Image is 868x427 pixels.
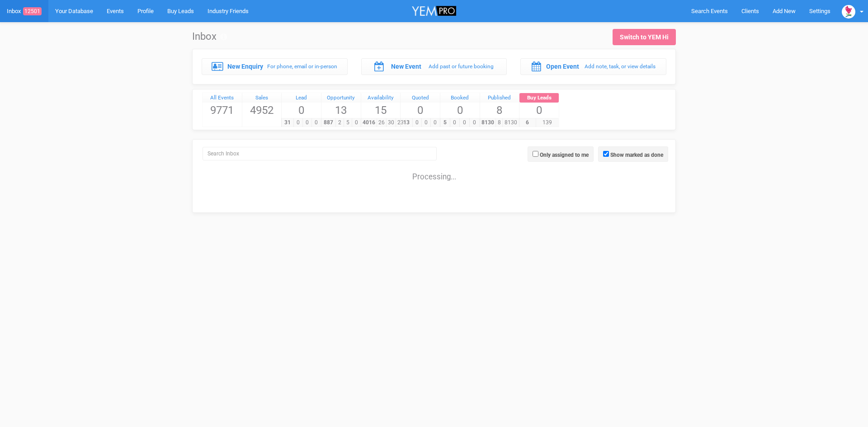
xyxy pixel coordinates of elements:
a: Opportunity [321,93,361,103]
span: 2 [335,118,344,127]
a: Open Event Add note, task, or view details [520,58,666,75]
span: 0 [282,103,321,118]
a: Switch to YEM Hi [613,29,676,45]
span: 0 [311,118,321,127]
span: 139 [536,118,559,127]
span: 13 [321,103,361,118]
a: New Event Add past or future booking [361,58,507,75]
label: Show marked as done [610,151,663,159]
span: 8130 [480,118,496,127]
span: 887 [321,118,336,127]
span: 12501 [23,7,42,15]
small: Add note, task, or view details [585,63,656,70]
span: 30 [386,118,396,127]
span: 5 [344,118,352,127]
span: 0 [412,118,422,127]
span: Clients [741,8,759,14]
label: New Enquiry [227,62,263,71]
span: 0 [459,118,470,127]
span: Add New [773,8,796,14]
span: 0 [352,118,360,127]
span: 0 [519,103,559,118]
span: 13 [400,118,413,127]
span: 0 [440,103,480,118]
a: All Events [203,93,242,103]
small: For phone, email or in-person [267,63,337,70]
div: Switch to YEM Hi [620,33,669,42]
span: 0 [469,118,480,127]
span: 26 [377,118,387,127]
span: 0 [421,118,431,127]
span: 23 [396,118,406,127]
span: 8130 [502,118,519,127]
a: Published [480,93,519,103]
span: 4016 [361,118,377,127]
a: New Enquiry For phone, email or in-person [202,58,348,75]
a: Lead [282,93,321,103]
span: 0 [293,118,303,127]
span: 31 [281,118,294,127]
div: Processing... [195,163,673,181]
a: Booked [440,93,480,103]
span: Search Events [691,8,728,14]
h1: Inbox [192,31,227,42]
label: Open Event [546,62,579,71]
span: 0 [401,103,440,118]
span: 8 [495,118,503,127]
span: 0 [302,118,312,127]
img: open-uri20190322-4-14wp8y4 [842,5,855,19]
span: 15 [361,103,401,118]
span: 0 [430,118,440,127]
a: Buy Leads [519,93,559,103]
a: Availability [361,93,401,103]
label: New Event [391,62,421,71]
span: 8 [480,103,519,118]
span: 4952 [242,103,282,118]
label: Only assigned to me [540,151,589,159]
span: 9771 [203,103,242,118]
a: Quoted [401,93,440,103]
small: Add past or future booking [429,63,494,70]
span: 0 [450,118,460,127]
span: 5 [440,118,450,127]
span: 6 [519,118,536,127]
a: Sales [242,93,282,103]
input: Search Inbox [203,147,437,160]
